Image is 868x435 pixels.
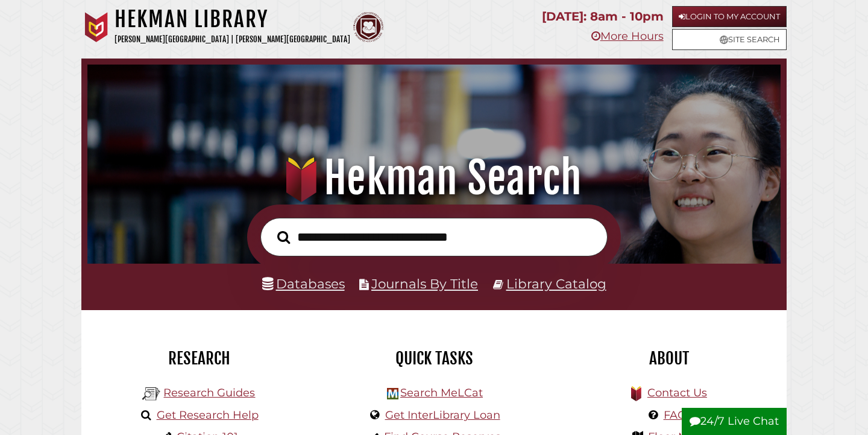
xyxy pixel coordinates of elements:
a: Contact Us [647,386,707,399]
a: Get InterLibrary Loan [385,408,500,422]
a: Search MeLCat [400,386,483,399]
h2: Research [90,348,307,369]
img: Calvin University [81,12,112,42]
img: Calvin Theological Seminary [353,12,383,42]
p: [PERSON_NAME][GEOGRAPHIC_DATA] | [PERSON_NAME][GEOGRAPHIC_DATA] [115,33,350,46]
img: Hekman Library Logo [142,385,160,403]
button: Search [271,227,296,247]
h2: About [561,348,778,369]
a: More Hours [591,30,664,43]
p: [DATE]: 8am - 10pm [542,6,664,27]
h2: Quick Tasks [325,348,542,369]
i: Search [277,230,290,244]
img: Hekman Library Logo [387,388,398,399]
a: Research Guides [163,386,255,399]
h1: Hekman Library [115,6,350,33]
h1: Hekman Search [101,151,768,205]
a: FAQs [664,408,692,422]
a: Databases [262,276,345,291]
a: Login to My Account [672,6,787,27]
a: Get Research Help [157,408,259,422]
a: Journals By Title [371,276,478,291]
a: Library Catalog [506,276,606,291]
a: Site Search [672,29,787,50]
